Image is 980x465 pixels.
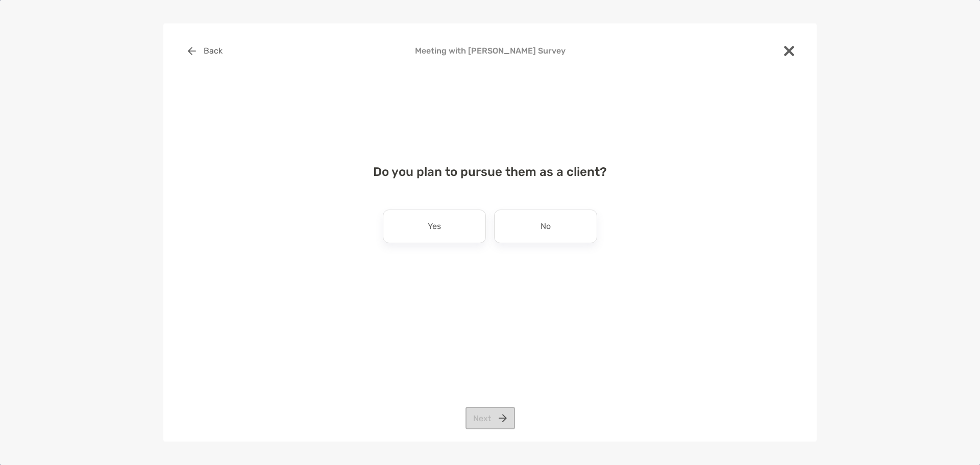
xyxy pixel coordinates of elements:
p: No [541,218,551,235]
h4: Meeting with [PERSON_NAME] Survey [180,46,800,56]
img: close modal [784,46,794,56]
img: button icon [188,47,196,55]
p: Yes [428,218,441,235]
h4: Do you plan to pursue them as a client? [180,165,800,179]
button: Back [180,40,230,62]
